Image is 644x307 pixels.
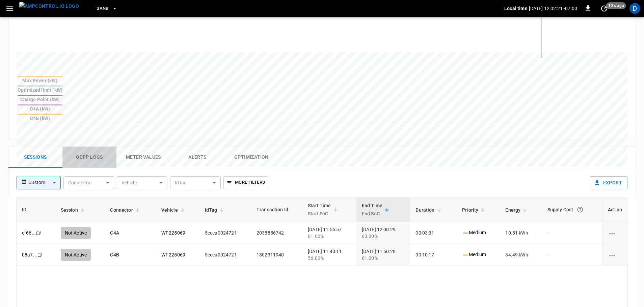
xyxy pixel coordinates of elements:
[608,251,622,258] div: charging session options
[17,197,627,266] table: sessions table
[62,147,116,168] button: Ocpp logs
[362,210,382,218] p: End SoC
[602,197,627,222] th: Action
[362,202,382,218] div: End Time
[415,206,443,214] span: Duration
[97,5,109,12] span: SanB
[19,2,79,10] img: ampcontrol.io logo
[629,3,640,14] div: profile-icon
[599,3,610,14] button: set refresh interval
[161,206,187,214] span: Vehicle
[224,147,278,168] button: Optimization
[574,204,586,216] button: The cost of your charging session based on your supply rates
[547,204,597,216] div: Supply Cost
[529,5,577,12] p: [DATE] 12:02:21 -07:00
[308,210,331,218] p: Start SoC
[17,197,55,222] th: ID
[28,176,60,189] div: Custom
[606,2,626,9] span: 10 s ago
[462,206,487,214] span: Priority
[362,202,391,218] span: End TimeEnd SoC
[205,206,226,214] span: IdTag
[170,147,224,168] button: Alerts
[308,202,340,218] span: Start TimeStart SoC
[251,197,302,222] th: Transaction Id
[61,206,87,214] span: Session
[116,147,170,168] button: Meter Values
[8,147,62,168] button: Sessions
[223,176,268,189] button: More Filters
[308,202,331,218] div: Start Time
[590,176,627,189] button: Export
[110,206,141,214] span: Connector
[505,206,529,214] span: Energy
[94,2,120,15] button: SanB
[608,229,622,236] div: charging session options
[504,5,528,12] p: Local time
